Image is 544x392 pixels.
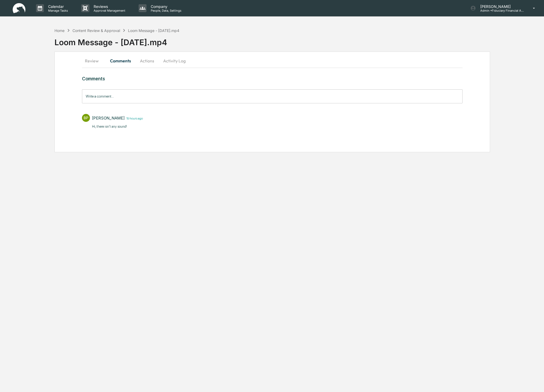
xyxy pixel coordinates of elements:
button: Activity Log [159,54,190,67]
div: Loom Message - [DATE].mp4 [54,33,544,47]
div: Home [54,28,65,33]
div: [PERSON_NAME] [92,116,125,121]
div: BP [82,114,90,122]
img: logo [13,3,25,13]
button: Review [82,54,106,67]
p: Reviews [89,4,128,9]
p: [PERSON_NAME] [476,4,525,9]
p: People, Data, Settings [147,9,184,12]
p: Admin • Fiduciary Financial Advisors [476,9,525,12]
p: Company [147,4,184,9]
p: Hi, there isn't any sound!​ [92,124,143,129]
p: Approval Management [89,9,128,12]
time: Sunday, September 7, 2025 at 2:14:25 PM EDT [125,116,143,120]
div: Loom Message - [DATE].mp4 [128,28,179,33]
button: Comments [106,54,135,67]
div: Content Review & Approval [72,28,120,33]
iframe: Open customer support [527,375,541,389]
p: Calendar [44,4,71,9]
h3: Comments [82,76,463,81]
button: Actions [135,54,159,67]
div: secondary tabs example [82,54,463,67]
p: Manage Tasks [44,9,71,12]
